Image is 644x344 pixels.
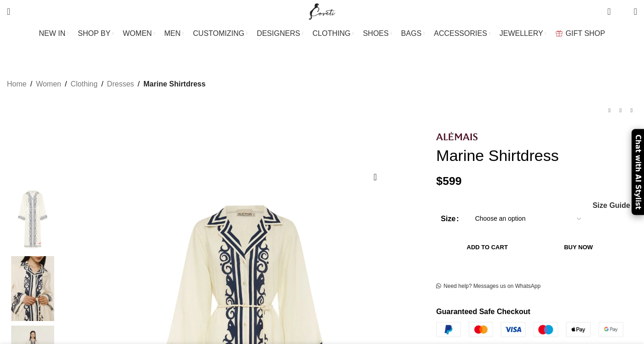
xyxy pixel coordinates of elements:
label: Size [441,213,459,225]
div: My Wishlist [618,2,627,21]
img: GiftBag [556,30,563,36]
a: BAGS [401,24,425,43]
a: DESIGNERS [257,24,303,43]
span: SHOP BY [78,29,110,38]
span: DESIGNERS [257,29,300,38]
button: Add to cart [441,238,534,257]
a: MEN [164,24,184,43]
button: Buy now [538,238,619,257]
img: guaranteed-safe-checkout-bordered.j [436,322,623,337]
img: Alemais [5,256,61,321]
a: SHOES [363,24,392,43]
a: Site logo [307,7,338,15]
span: 0 [620,9,627,16]
a: GIFT SHOP [556,24,605,43]
span: JEWELLERY [500,29,543,38]
bdi: 599 [436,175,461,187]
a: WOMEN [123,24,155,43]
a: Clothing [70,78,98,90]
a: Need help? Messages us on WhatsApp [436,283,540,290]
a: SHOP BY [78,24,114,43]
div: Main navigation [2,24,642,43]
a: Next product [626,105,637,116]
span: CLOTHING [312,29,351,38]
a: CLOTHING [312,24,354,43]
span: Marine Shirtdress [144,78,206,90]
a: JEWELLERY [500,24,546,43]
a: Home [7,78,27,90]
span: BAGS [401,29,421,38]
img: Alemais [5,187,61,252]
span: GIFT SHOP [566,29,605,38]
span: CUSTOMIZING [193,29,245,38]
span: WOMEN [123,29,152,38]
nav: Breadcrumb [7,78,206,90]
span: $ [436,175,443,187]
a: Size Guide [592,202,630,209]
a: NEW IN [39,24,69,43]
span: ACCESSORIES [434,29,487,38]
strong: Guaranteed Safe Checkout [436,308,530,315]
img: Alemais [436,132,477,140]
span: SHOES [363,29,389,38]
h1: Marine Shirtdress [436,146,637,165]
span: NEW IN [39,29,66,38]
a: Previous product [604,105,615,116]
span: MEN [164,29,181,38]
a: Search [2,2,15,21]
a: 0 [603,2,615,21]
span: 0 [608,5,615,11]
a: ACCESSORIES [434,24,490,43]
a: Women [36,78,61,90]
a: CUSTOMIZING [193,24,248,43]
a: Dresses [107,78,134,90]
